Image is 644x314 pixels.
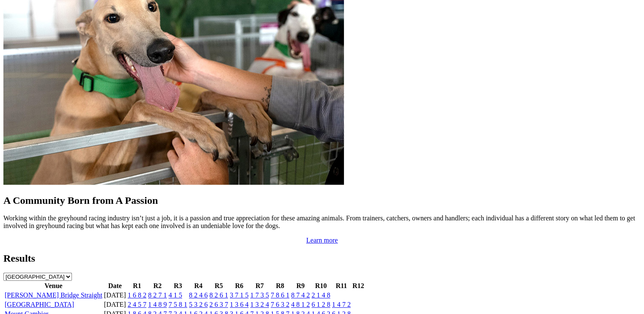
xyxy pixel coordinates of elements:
[3,195,641,206] h2: A Community Born from A Passion
[103,282,126,290] th: Date
[103,300,126,309] td: [DATE]
[291,291,310,299] a: 8 7 4 2
[5,291,102,299] a: [PERSON_NAME] Bridge Straight
[229,282,249,290] th: R6
[127,282,147,290] th: R1
[250,291,269,299] a: 1 7 3 5
[230,301,249,308] a: 1 3 6 4
[311,282,331,290] th: R10
[4,282,103,290] th: Venue
[5,301,74,308] a: [GEOGRAPHIC_DATA]
[189,291,208,299] a: 8 2 4 6
[230,291,249,299] a: 3 7 1 5
[209,291,228,299] a: 8 2 6 1
[168,282,188,290] th: R3
[148,291,167,299] a: 8 2 7 1
[148,301,167,308] a: 1 4 8 9
[312,301,330,308] a: 6 1 2 8
[209,282,229,290] th: R5
[250,301,269,308] a: 1 3 2 4
[332,282,351,290] th: R11
[189,301,208,308] a: 5 3 2 6
[306,237,338,244] a: Learn more
[128,301,146,308] a: 2 4 5 7
[271,301,289,308] a: 7 6 3 2
[270,282,290,290] th: R8
[250,282,269,290] th: R7
[169,301,187,308] a: 7 5 8 1
[128,291,146,299] a: 1 6 8 2
[3,253,641,264] h2: Results
[352,282,365,290] th: R12
[189,282,208,290] th: R4
[271,291,289,299] a: 7 8 6 1
[169,291,182,299] a: 4 1 5
[312,291,330,299] a: 2 1 4 8
[291,301,310,308] a: 4 8 1 2
[148,282,167,290] th: R2
[3,214,641,230] p: Working within the greyhound racing industry isn’t just a job, it is a passion and true appreciat...
[332,301,351,308] a: 1 4 7 2
[209,301,228,308] a: 2 6 3 7
[103,291,126,300] td: [DATE]
[291,282,310,290] th: R9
